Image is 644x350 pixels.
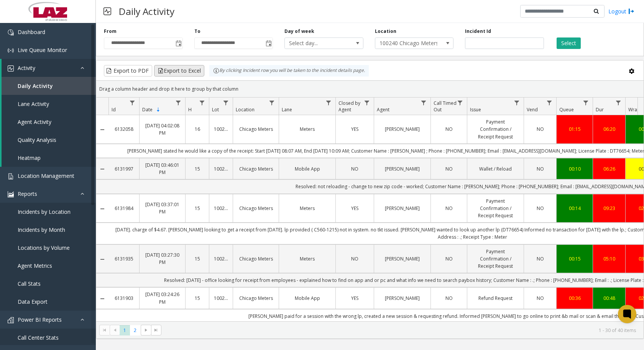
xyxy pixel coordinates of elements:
[120,325,130,335] span: Page 1
[190,255,204,262] a: 15
[598,165,621,173] div: 06:26
[214,125,228,133] a: 100240
[141,325,151,335] span: Go to the next page
[375,28,396,35] label: Location
[537,256,544,262] span: NO
[144,291,181,305] a: [DATE] 03:24:26 PM
[214,255,228,262] a: 100240
[434,100,457,113] span: Call Timed Out
[537,295,544,301] span: NO
[174,38,182,49] span: Toggle popup
[142,106,153,113] span: Date
[557,37,581,49] button: Select
[113,295,135,302] a: 6131903
[379,165,426,173] a: [PERSON_NAME]
[18,316,62,323] span: Power BI Reports
[284,205,331,212] a: Meters
[351,256,358,262] span: NO
[212,106,219,113] span: Lot
[455,98,465,108] a: Call Timed Out Filter Menu
[527,106,538,113] span: Vend
[154,65,204,77] button: Export to Excel
[18,136,56,143] span: Quality Analysis
[529,255,552,262] a: NO
[435,255,462,262] a: NO
[238,205,274,212] a: Chicago Meters
[104,28,117,35] label: From
[166,327,636,334] kendo-pager-info: 1 - 30 of 40 items
[435,205,462,212] a: NO
[512,98,522,108] a: Issue Filter Menu
[472,248,519,270] a: Payment Confirmation / Receipt Request
[561,165,588,173] div: 00:10
[419,98,429,108] a: Agent Filter Menu
[613,98,624,108] a: Dur Filter Menu
[379,205,426,212] a: [PERSON_NAME]
[8,65,14,72] img: 'icon'
[144,201,181,215] a: [DATE] 03:37:01 PM
[104,65,152,77] button: Export to PDF
[285,38,347,49] span: Select day...
[598,125,621,133] div: 06:20
[561,125,588,133] a: 01:15
[472,165,519,173] a: Wallet / Reload
[377,106,389,113] span: Agent
[598,255,621,262] a: 05:10
[18,154,41,161] span: Heatmap
[96,166,108,172] a: Collapse Details
[581,98,591,108] a: Queue Filter Menu
[435,165,462,173] a: NO
[559,106,574,113] span: Queue
[529,165,552,173] a: NO
[144,122,181,137] a: [DATE] 04:02:08 PM
[96,256,108,262] a: Collapse Details
[340,295,369,302] a: YES
[18,280,41,287] span: Call Stats
[115,2,178,21] h3: Daily Activity
[143,327,149,333] span: Go to the next page
[598,295,621,302] div: 00:48
[324,98,334,108] a: Lane Filter Menu
[435,295,462,302] a: NO
[2,95,96,113] a: Lane Activity
[173,98,184,108] a: Date Filter Menu
[284,255,331,262] a: Meters
[561,255,588,262] a: 00:15
[598,205,621,212] a: 09:23
[2,131,96,149] a: Quality Analysis
[529,295,552,302] a: NO
[561,295,588,302] a: 00:36
[18,190,37,197] span: Reports
[2,149,96,167] a: Heatmap
[529,205,552,212] a: NO
[435,125,462,133] a: NO
[18,172,74,179] span: Location Management
[214,205,228,212] a: 100240
[96,296,108,302] a: Collapse Details
[238,165,274,173] a: Chicago Meters
[144,161,181,176] a: [DATE] 03:46:01 PM
[472,118,519,140] a: Payment Confirmation / Receipt Request
[190,165,204,173] a: 15
[103,2,111,21] img: pageIcon
[190,295,204,302] a: 15
[379,255,426,262] a: [PERSON_NAME]
[221,98,231,108] a: Lot Filter Menu
[214,295,228,302] a: 100240
[18,244,70,251] span: Locations by Volume
[465,28,491,35] label: Incident Id
[379,295,426,302] a: [PERSON_NAME]
[18,100,49,107] span: Lane Activity
[188,106,192,113] span: H
[338,100,360,113] span: Closed by Agent
[96,98,644,321] div: Data table
[472,295,519,302] a: Refund Request
[153,327,159,333] span: Go to the last page
[537,126,544,132] span: NO
[340,255,369,262] a: NO
[238,125,274,133] a: Chicago Meters
[561,205,588,212] div: 00:14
